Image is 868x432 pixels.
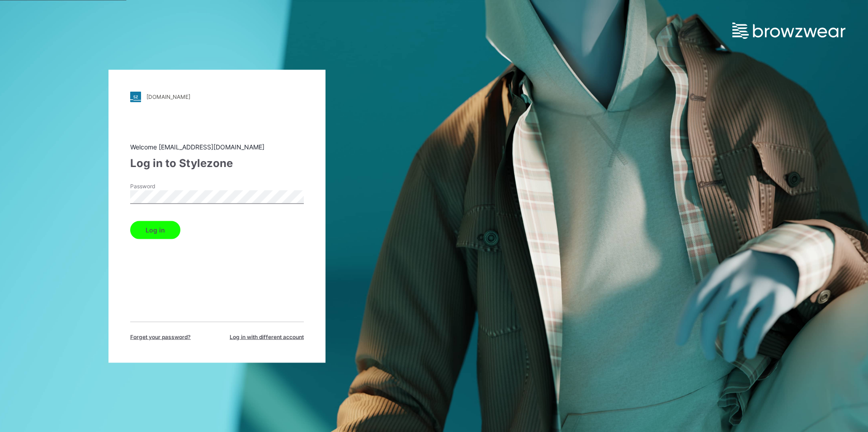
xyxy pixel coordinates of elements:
a: [DOMAIN_NAME] [130,91,304,102]
div: Welcome [EMAIL_ADDRESS][DOMAIN_NAME] [130,142,304,151]
span: Log in with different account [230,333,304,341]
div: [DOMAIN_NAME] [146,93,190,100]
span: Forget your password? [130,333,191,341]
div: Log in to Stylezone [130,155,304,171]
button: Log in [130,221,180,239]
img: browzwear-logo.e42bd6dac1945053ebaf764b6aa21510.svg [732,23,845,39]
label: Password [130,182,193,190]
img: stylezone-logo.562084cfcfab977791bfbf7441f1a819.svg [130,91,141,102]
